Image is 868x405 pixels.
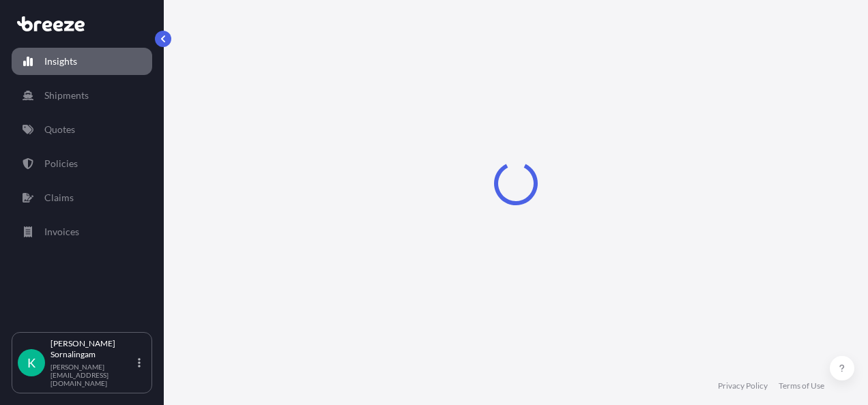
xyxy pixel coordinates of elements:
[779,380,824,391] a: Terms of Use
[50,363,135,387] p: [PERSON_NAME][EMAIL_ADDRESS][DOMAIN_NAME]
[44,89,89,102] p: Shipments
[12,218,152,245] a: Invoices
[718,380,768,391] a: Privacy Policy
[50,338,135,360] p: [PERSON_NAME] Sornalingam
[27,356,35,370] span: K
[12,150,152,177] a: Policies
[12,184,152,211] a: Claims
[12,48,152,75] a: Insights
[44,225,79,239] p: Invoices
[44,191,74,205] p: Claims
[12,116,152,143] a: Quotes
[12,82,152,109] a: Shipments
[44,55,77,68] p: Insights
[44,123,75,136] p: Quotes
[44,157,78,170] p: Policies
